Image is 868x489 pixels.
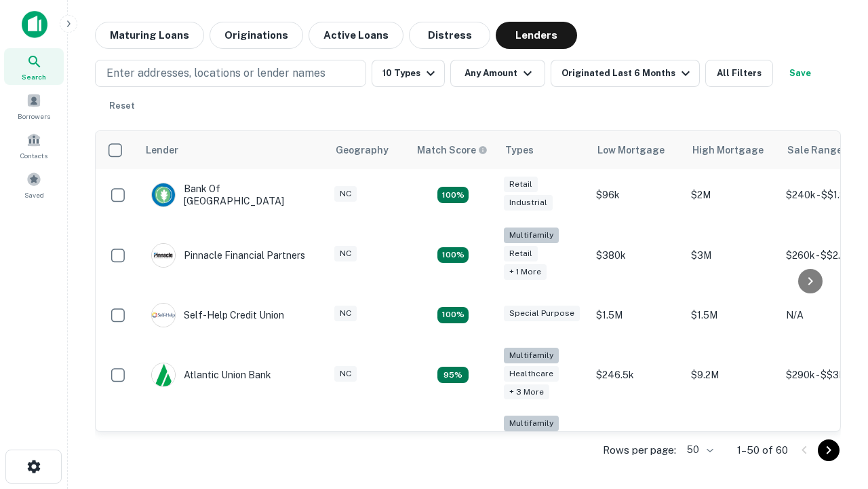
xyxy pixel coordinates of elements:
span: Contacts [20,150,47,161]
div: Multifamily [504,228,559,243]
span: Search [22,71,46,82]
div: + 3 more [504,384,549,400]
td: $380k [589,221,684,289]
button: 10 Types [372,60,445,87]
div: Industrial [504,195,553,211]
td: $3M [684,221,779,289]
th: Capitalize uses an advanced AI algorithm to match your search with the best lender. The match sco... [409,131,497,169]
td: $1.5M [589,289,684,341]
div: Matching Properties: 11, hasApolloMatch: undefined [437,307,469,323]
button: Enter addresses, locations or lender names [95,60,366,87]
span: Borrowers [18,111,50,122]
td: $246k [589,409,684,477]
button: Save your search to get updates of matches that match your search criteria. [778,60,822,87]
a: Search [4,48,64,85]
span: Saved [24,189,44,200]
a: Saved [4,166,64,203]
img: picture [152,304,175,327]
th: Types [497,131,589,169]
div: Low Mortgage [597,142,665,158]
img: picture [152,244,175,267]
div: Retail [504,177,538,192]
div: Originated Last 6 Months [561,65,694,81]
h6: Match Score [417,143,485,158]
div: Retail [504,246,538,261]
p: Enter addresses, locations or lender names [106,65,325,81]
th: Geography [328,131,409,169]
div: NC [334,306,357,321]
button: Maturing Loans [95,22,204,49]
th: Low Mortgage [589,131,684,169]
td: $3.2M [684,409,779,477]
div: Matching Properties: 15, hasApolloMatch: undefined [437,187,469,203]
div: Multifamily [504,416,559,431]
div: Sale Range [787,142,842,158]
td: $246.5k [589,341,684,410]
div: Pinnacle Financial Partners [151,243,305,268]
button: Any Amount [450,60,545,87]
div: High Mortgage [692,142,764,158]
div: NC [334,366,357,382]
div: Matching Properties: 9, hasApolloMatch: undefined [437,367,469,383]
button: Originated Last 6 Months [551,60,700,87]
div: The Fidelity Bank [151,431,261,456]
div: Healthcare [504,366,559,382]
button: Originations [210,22,303,49]
p: Rows per page: [603,442,676,458]
div: Lender [146,142,178,158]
div: 50 [682,440,715,460]
div: Bank Of [GEOGRAPHIC_DATA] [151,183,314,207]
img: picture [152,363,175,386]
div: Types [505,142,534,158]
div: Multifamily [504,348,559,363]
td: $96k [589,169,684,221]
div: Special Purpose [504,306,580,321]
a: Contacts [4,127,64,164]
button: Lenders [496,22,577,49]
div: Matching Properties: 17, hasApolloMatch: undefined [437,247,469,264]
img: picture [152,183,175,206]
img: capitalize-icon.png [22,11,47,38]
button: Distress [409,22,490,49]
button: Active Loans [309,22,403,49]
div: Self-help Credit Union [151,303,284,327]
td: $2M [684,169,779,221]
td: $9.2M [684,341,779,410]
div: Geography [336,142,389,158]
div: NC [334,246,357,261]
div: Capitalize uses an advanced AI algorithm to match your search with the best lender. The match sco... [417,143,488,158]
th: High Mortgage [684,131,779,169]
th: Lender [138,131,328,169]
p: 1–50 of 60 [737,442,788,458]
td: $1.5M [684,289,779,341]
button: All Filters [705,60,773,87]
div: Atlantic Union Bank [151,363,271,387]
div: NC [334,186,357,202]
button: Go to next page [818,439,840,461]
a: Borrowers [4,88,64,124]
div: + 1 more [504,264,547,280]
iframe: Chat Widget [800,337,868,402]
button: Reset [100,92,144,120]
